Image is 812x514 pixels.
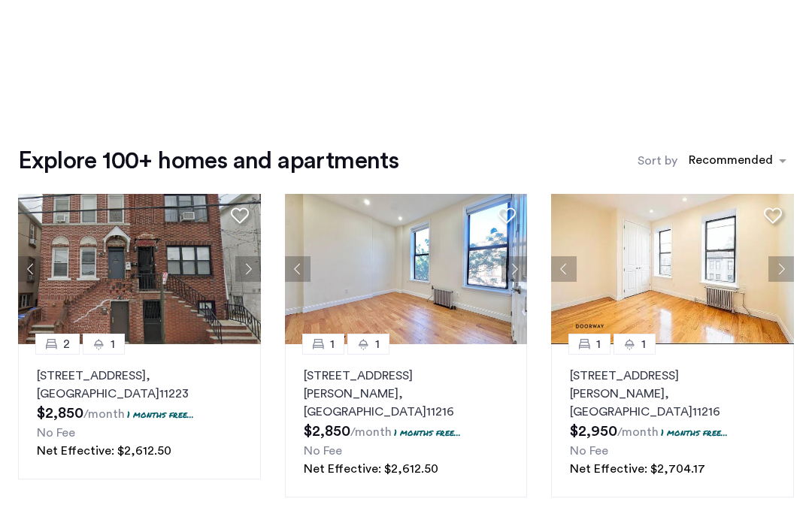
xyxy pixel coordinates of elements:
span: No Fee [570,445,608,457]
span: Net Effective: $2,612.50 [37,445,171,457]
img: 2016_638484664599997863.jpeg [18,194,261,344]
a: 21[STREET_ADDRESS], [GEOGRAPHIC_DATA]112231 months free...No FeeNet Effective: $2,612.50 [18,344,261,479]
span: 1 [111,335,115,353]
p: 1 months free... [661,426,728,439]
span: 1 [375,335,380,353]
sub: /month [617,426,659,438]
h1: Explore 100+ homes and apartments [18,146,398,176]
span: Net Effective: $2,704.17 [570,463,705,475]
button: Previous apartment [551,256,577,282]
a: 11[STREET_ADDRESS][PERSON_NAME], [GEOGRAPHIC_DATA]112161 months free...No FeeNet Effective: $2,61... [285,344,528,497]
button: Next apartment [235,256,261,282]
span: $2,950 [570,424,617,439]
button: Next apartment [768,256,794,282]
img: 2012_638521834379697165.jpeg [285,194,528,344]
span: 2 [63,335,70,353]
button: Previous apartment [285,256,311,282]
span: Net Effective: $2,612.50 [304,463,438,475]
p: [STREET_ADDRESS][PERSON_NAME] 11216 [570,367,775,421]
img: 2012_638680375038796762.jpeg [551,194,794,344]
p: 1 months free... [127,408,194,421]
a: 11[STREET_ADDRESS][PERSON_NAME], [GEOGRAPHIC_DATA]112161 months free...No FeeNet Effective: $2,70... [551,344,794,497]
span: 1 [596,335,601,353]
span: 1 [330,335,335,353]
ng-select: sort-apartment [681,147,794,174]
p: [STREET_ADDRESS] 11223 [37,367,242,403]
button: Previous apartment [18,256,44,282]
span: No Fee [37,427,75,439]
sub: /month [350,426,392,438]
span: 1 [641,335,646,353]
sub: /month [83,408,125,420]
div: Recommended [686,151,773,173]
span: No Fee [304,445,342,457]
span: $2,850 [37,406,83,421]
p: 1 months free... [394,426,461,439]
p: [STREET_ADDRESS][PERSON_NAME] 11216 [304,367,509,421]
span: $2,850 [304,424,350,439]
button: Next apartment [501,256,527,282]
label: Sort by [638,152,677,170]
